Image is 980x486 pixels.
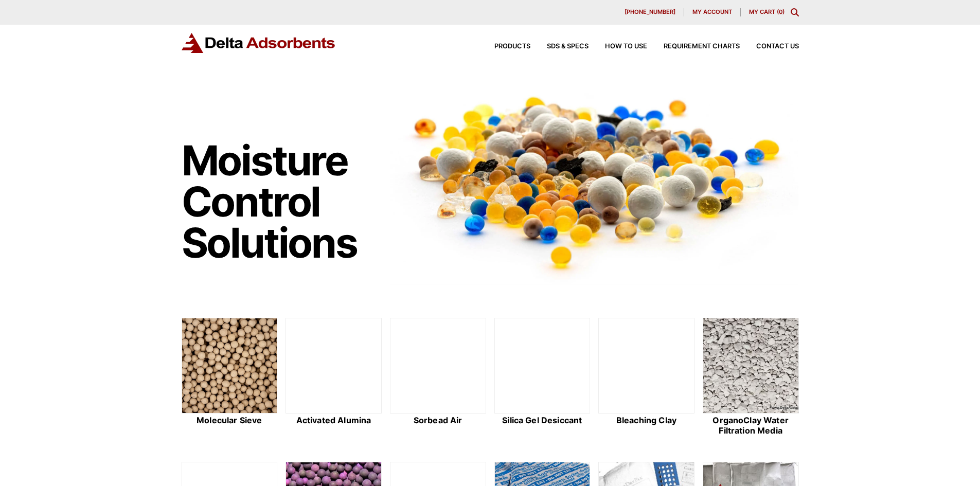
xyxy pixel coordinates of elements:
h2: Sorbead Air [390,416,486,425]
a: My account [684,8,741,16]
h2: Bleaching Clay [598,416,694,425]
a: Requirement Charts [647,43,740,50]
a: Molecular Sieve [182,318,278,437]
img: Delta Adsorbents [182,33,336,53]
a: How to Use [589,43,647,50]
span: SDS & SPECS [547,43,589,50]
span: Products [494,43,530,50]
a: OrganoClay Water Filtration Media [703,318,799,437]
h2: OrganoClay Water Filtration Media [703,416,799,435]
a: SDS & SPECS [530,43,589,50]
span: 0 [779,8,782,15]
a: Sorbead Air [390,318,486,437]
span: Requirement Charts [664,43,740,50]
span: Contact Us [756,43,799,50]
div: Toggle Modal Content [791,8,799,16]
a: Silica Gel Desiccant [494,318,591,437]
a: Bleaching Clay [598,318,694,437]
span: How to Use [605,43,647,50]
a: Contact Us [740,43,799,50]
a: Products [478,43,530,50]
a: [PHONE_NUMBER] [616,8,684,16]
h2: Molecular Sieve [182,416,278,425]
h1: Moisture Control Solutions [182,140,380,263]
h2: Activated Alumina [286,416,382,425]
span: My account [692,9,732,15]
h2: Silica Gel Desiccant [494,416,591,425]
img: Image [390,78,799,285]
span: [PHONE_NUMBER] [625,9,675,15]
a: My Cart (0) [749,8,785,15]
a: Activated Alumina [286,318,382,437]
